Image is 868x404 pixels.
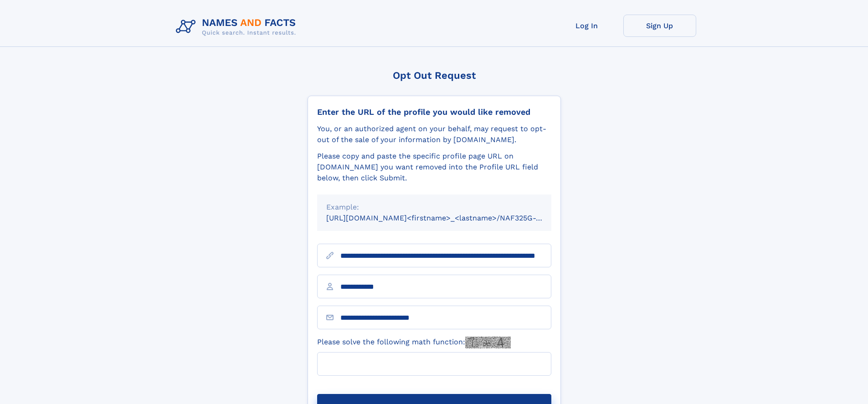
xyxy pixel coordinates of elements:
small: [URL][DOMAIN_NAME]<firstname>_<lastname>/NAF325G-xxxxxxxx [326,214,569,222]
label: Please solve the following math function: [317,337,511,348]
div: Enter the URL of the profile you would like removed [317,107,551,117]
a: Sign Up [623,15,696,37]
div: Please copy and paste the specific profile page URL on [DOMAIN_NAME] you want removed into the Pr... [317,151,551,184]
div: You, or an authorized agent on your behalf, may request to opt-out of the sale of your informatio... [317,123,551,145]
a: Log In [550,15,623,37]
div: Opt Out Request [308,70,561,81]
img: Logo Names and Facts [172,15,303,39]
div: Example: [326,202,542,213]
